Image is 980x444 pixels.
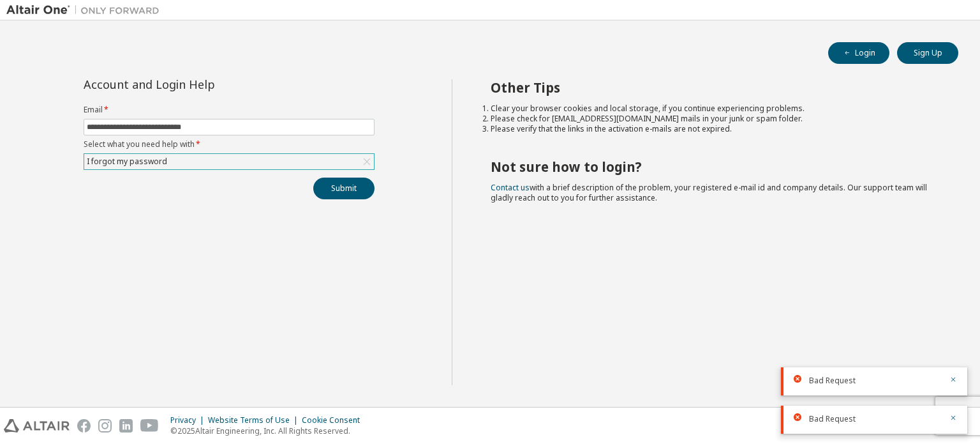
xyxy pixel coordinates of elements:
li: Please verify that the links in the activation e-mails are not expired. [491,124,936,134]
button: Login [828,42,889,64]
h2: Not sure how to login? [491,158,936,175]
button: Sign Up [897,42,958,64]
span: Bad Request [809,414,856,424]
button: Submit [313,178,375,199]
img: linkedin.svg [119,419,133,433]
h2: Other Tips [491,79,936,96]
img: altair_logo.svg [4,419,70,433]
div: I forgot my password [85,155,169,169]
img: youtube.svg [140,419,159,433]
img: Altair One [6,4,166,17]
div: Account and Login Help [84,79,316,89]
img: facebook.svg [77,419,91,433]
li: Please check for [EMAIL_ADDRESS][DOMAIN_NAME] mails in your junk or spam folder. [491,114,936,124]
p: © 2025 Altair Engineering, Inc. All Rights Reserved. [170,425,367,436]
span: Bad Request [809,376,856,386]
div: Cookie Consent [302,415,367,425]
div: Privacy [170,415,208,425]
span: with a brief description of the problem, your registered e-mail id and company details. Our suppo... [491,182,927,203]
a: Contact us [491,182,530,193]
div: Website Terms of Use [208,415,302,425]
div: I forgot my password [84,154,374,169]
label: Select what you need help with [84,139,375,149]
img: instagram.svg [98,419,112,433]
label: Email [84,105,375,115]
li: Clear your browser cookies and local storage, if you continue experiencing problems. [491,103,936,114]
